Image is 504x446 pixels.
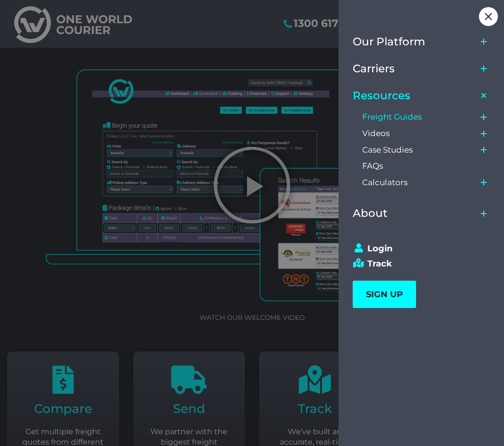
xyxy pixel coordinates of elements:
[366,289,403,300] span: SIGN UP
[353,281,416,308] a: SIGN UP
[353,28,477,55] a: Our Platform
[362,125,477,142] a: Videos
[362,142,477,158] a: Case Studies
[362,112,422,122] span: Freight Guides
[362,145,413,155] span: Case Studies
[479,7,498,26] div: Close
[362,158,491,174] a: FAQs
[353,207,388,220] span: About
[353,35,425,48] span: Our Platform
[362,129,390,138] span: Videos
[353,89,410,102] span: Resources
[362,174,477,191] a: Calculators
[353,243,481,254] a: Login
[353,200,477,227] a: About
[362,109,477,126] a: Freight Guides
[353,258,481,269] a: Track
[362,178,408,188] span: Calculators
[362,161,383,171] span: FAQs
[353,62,395,75] span: Carriers
[353,82,477,109] a: Resources
[353,55,477,82] a: Carriers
